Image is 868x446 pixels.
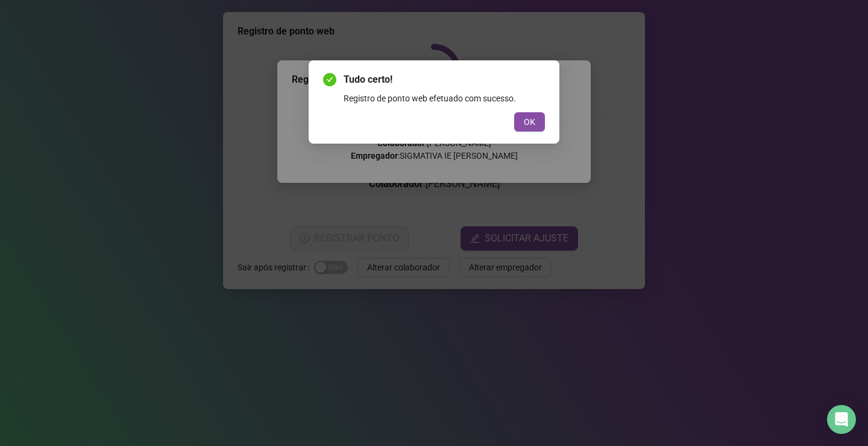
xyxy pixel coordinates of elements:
div: Open Intercom Messenger [827,405,856,434]
span: OK [524,115,535,129]
button: OK [514,112,545,132]
span: check-circle [323,73,336,86]
span: Tudo certo! [344,72,545,87]
div: Registro de ponto web efetuado com sucesso. [344,92,545,105]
